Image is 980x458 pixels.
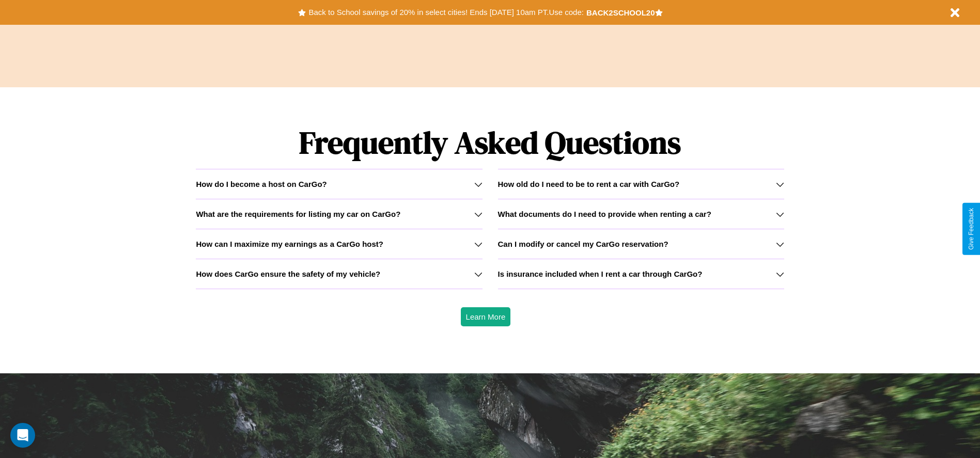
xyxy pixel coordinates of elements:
[498,240,668,248] h3: Can I modify or cancel my CarGo reservation?
[196,210,400,218] h3: What are the requirements for listing my car on CarGo?
[196,270,380,278] h3: How does CarGo ensure the safety of my vehicle?
[498,210,711,218] h3: What documents do I need to provide when renting a car?
[498,180,680,188] h3: How old do I need to be to rent a car with CarGo?
[498,270,703,278] h3: Is insurance included when I rent a car through CarGo?
[196,180,326,188] h3: How do I become a host on CarGo?
[306,5,586,20] button: Back to School savings of 20% in select cities! Ends [DATE] 10am PT.Use code:
[196,116,784,169] h1: Frequently Asked Questions
[968,208,975,250] div: Give Feedback
[196,240,383,248] h3: How can I maximize my earnings as a CarGo host?
[586,8,655,17] b: BACK2SCHOOL20
[461,307,511,326] button: Learn More
[10,423,35,448] div: Open Intercom Messenger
